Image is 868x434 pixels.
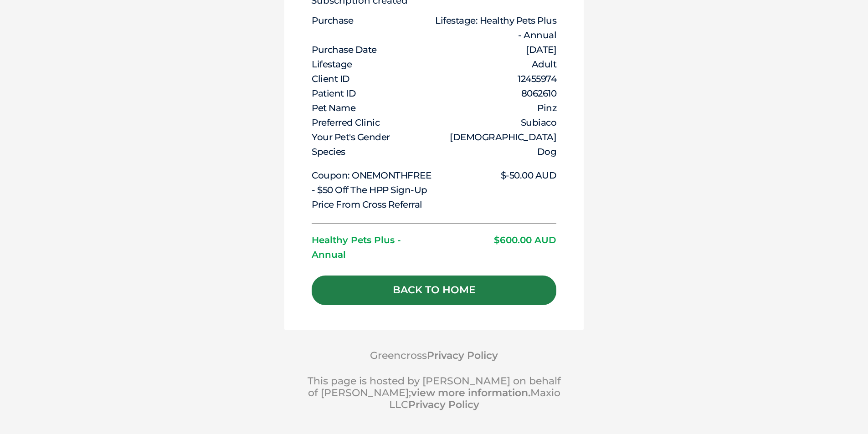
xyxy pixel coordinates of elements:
[411,387,530,399] a: view more information.
[435,144,557,159] dd: Dog
[312,168,433,212] dt: Coupon: ONEMONTHFREE - $50 off the HPP sign-up price from cross referral
[435,101,557,115] dd: Pinz
[435,13,557,42] dd: Lifestage: Healthy Pets Plus - Annual
[435,86,557,101] dd: 8062610
[312,130,433,144] dt: Your pet's gender
[435,71,557,86] dd: 12455974
[312,42,433,57] dt: Purchase Date
[312,86,433,101] dt: Patient ID
[435,130,557,144] dd: [DEMOGRAPHIC_DATA]
[312,101,433,115] dt: Pet Name
[312,276,556,305] a: Back to Home
[312,57,433,71] dt: Lifestage
[435,115,557,130] dd: Subiaco
[312,115,433,130] dt: Preferred Clinic
[312,13,433,28] dt: Purchase
[408,398,479,411] a: Privacy Policy
[312,233,433,262] dt: Healthy Pets Plus - Annual
[312,71,433,86] dt: Client ID
[302,371,566,411] div: This page is hosted by [PERSON_NAME] on behalf of [PERSON_NAME]; Maxio LLC
[435,168,557,183] dd: $-50.00 AUD
[312,144,433,159] dt: Species
[435,233,557,247] dd: $600.00 AUD
[427,349,498,362] a: Privacy Policy
[435,42,557,57] dd: [DATE]
[435,57,557,71] dd: Adult
[302,350,566,371] div: Greencross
